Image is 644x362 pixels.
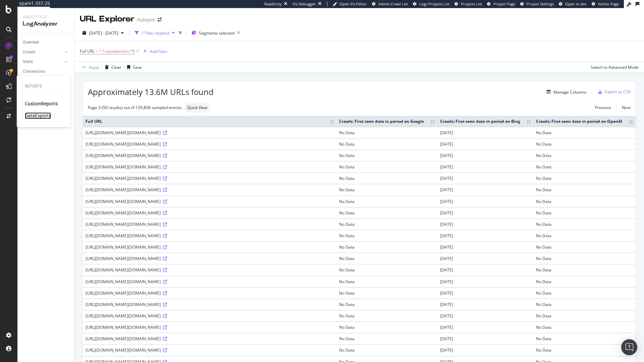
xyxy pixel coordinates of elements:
[187,106,207,110] span: Quick View
[25,84,62,89] div: Reports
[533,150,636,161] td: No Data
[264,1,282,7] div: ReadOnly:
[86,302,334,307] div: [URL][DOMAIN_NAME][DOMAIN_NAME]
[96,48,98,54] span: =
[336,299,437,310] td: No Data
[437,172,533,184] td: [DATE]
[533,276,636,287] td: No Data
[86,210,334,216] div: [URL][DOMAIN_NAME][DOMAIN_NAME]
[336,218,437,230] td: No Data
[533,172,636,184] td: No Data
[23,39,39,46] div: Overview
[158,17,162,22] div: arrow-right-arrow-left
[533,230,636,241] td: No Data
[437,253,533,264] td: [DATE]
[616,103,631,112] a: Next
[533,287,636,299] td: No Data
[86,221,334,227] div: [URL][DOMAIN_NAME][DOMAIN_NAME]
[437,138,533,150] td: [DATE]
[23,68,69,75] a: Conversions
[605,89,631,95] div: Export as CSV
[437,264,533,275] td: [DATE]
[533,241,636,253] td: No Data
[336,230,437,241] td: No Data
[102,62,121,72] button: Clear
[533,207,636,218] td: No Data
[437,127,533,138] td: [DATE]
[437,196,533,207] td: [DATE]
[86,313,334,319] div: [URL][DOMAIN_NAME][DOMAIN_NAME]
[336,207,437,218] td: No Data
[141,47,167,55] button: Add Filter
[150,49,167,54] div: Add Filter
[588,62,639,72] button: Switch to Advanced Mode
[88,105,182,110] div: Page 3 (50 results) out of 135,858 sampled entries
[544,88,586,96] button: Manage Columns
[23,68,45,75] div: Conversions
[336,276,437,287] td: No Data
[437,150,533,161] td: [DATE]
[80,62,99,72] button: Apply
[565,1,587,6] span: Open in dev
[590,103,616,112] a: Previous
[86,130,334,136] div: [URL][DOMAIN_NAME][DOMAIN_NAME]
[23,13,69,20] div: Analytics
[533,127,636,138] td: No Data
[372,1,408,7] a: Admin Crawl List
[25,112,51,119] div: DataExports
[591,64,639,70] div: Switch to Advanced Mode
[23,39,69,46] a: Overview
[533,138,636,150] td: No Data
[527,1,554,6] span: Project Settings
[336,264,437,275] td: No Data
[86,187,334,193] div: [URL][DOMAIN_NAME][DOMAIN_NAME]
[336,310,437,321] td: No Data
[86,324,334,330] div: [URL][DOMAIN_NAME][DOMAIN_NAME]
[533,184,636,195] td: No Data
[86,290,334,296] div: [URL][DOMAIN_NAME][DOMAIN_NAME]
[413,1,449,7] a: Logs Projects List
[99,47,135,56] span: ^.*speedworker.*$
[336,253,437,264] td: No Data
[292,1,317,7] div: Viz Debugger:
[86,256,334,261] div: [URL][DOMAIN_NAME][DOMAIN_NAME]
[437,333,533,344] td: [DATE]
[437,116,533,127] th: Crawls: First seen date in period on Bing: activate to sort column ascending
[533,299,636,310] td: No Data
[80,28,126,38] button: [DATE] - [DATE]
[533,310,636,321] td: No Data
[88,86,214,98] span: Approximately 13.6M URLs found
[336,196,437,207] td: No Data
[437,230,533,241] td: [DATE]
[437,287,533,299] td: [DATE]
[336,333,437,344] td: No Data
[336,321,437,333] td: No Data
[533,196,636,207] td: No Data
[533,344,636,356] td: No Data
[559,1,587,7] a: Open in dev
[86,175,334,181] div: [URL][DOMAIN_NAME][DOMAIN_NAME]
[124,62,142,72] button: Save
[80,48,95,54] span: Full URL
[533,333,636,344] td: No Data
[336,116,437,127] th: Crawls: First seen date in period on Google: activate to sort column ascending
[437,321,533,333] td: [DATE]
[333,1,367,7] a: Open Viz Editor
[25,100,58,107] a: CustomReports
[493,1,515,6] span: Project Page
[89,64,99,70] div: Apply
[86,347,334,353] div: [URL][DOMAIN_NAME][DOMAIN_NAME]
[111,64,121,70] div: Clear
[454,1,482,7] a: Projects List
[132,28,177,38] button: 1 Filter Applied
[336,184,437,195] td: No Data
[137,16,155,23] div: Hubspot
[177,30,183,36] div: times
[437,184,533,195] td: [DATE]
[184,103,210,112] div: neutral label
[437,218,533,230] td: [DATE]
[336,161,437,172] td: No Data
[419,1,449,6] span: Logs Projects List
[23,49,35,56] div: Crawls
